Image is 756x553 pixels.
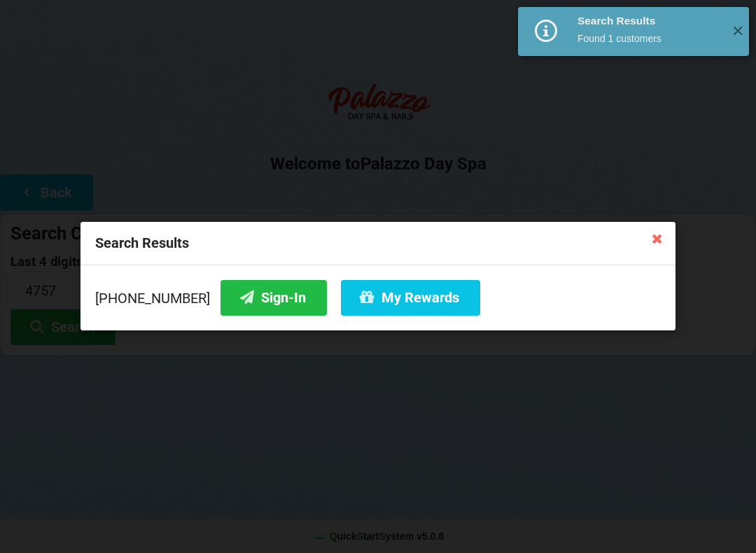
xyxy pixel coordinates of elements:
button: Sign-In [220,280,327,316]
button: My Rewards [341,280,480,316]
div: Search Results [80,222,675,265]
div: Search Results [577,14,721,28]
div: Found 1 customers [577,31,721,45]
div: [PHONE_NUMBER] [95,280,661,316]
